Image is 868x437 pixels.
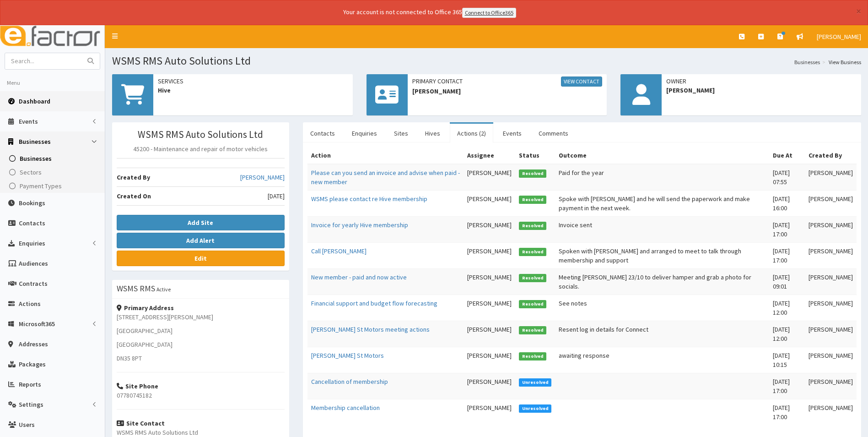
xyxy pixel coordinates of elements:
[464,295,515,321] td: [PERSON_NAME]
[769,373,805,399] td: [DATE] 17:00
[805,164,857,191] td: [PERSON_NAME]
[555,242,769,268] td: Spoken with [PERSON_NAME] and arranged to meet to talk through membership and support
[805,190,857,216] td: [PERSON_NAME]
[515,147,555,164] th: Status
[19,360,46,368] span: Packages
[462,8,516,18] a: Connect to Office365
[117,251,285,266] a: Edit
[117,284,155,293] h3: WSMS RMS
[769,242,805,268] td: [DATE] 17:00
[311,404,380,412] a: Membership cancellation
[19,97,50,105] span: Dashboard
[311,351,384,360] a: [PERSON_NAME] St Motors
[817,33,861,41] span: [PERSON_NAME]
[769,347,805,373] td: [DATE] 10:15
[464,147,515,164] th: Assignee
[464,190,515,216] td: [PERSON_NAME]
[387,124,415,143] a: Sites
[303,124,342,143] a: Contacts
[186,236,215,245] b: Add Alert
[19,199,45,207] span: Bookings
[19,259,48,268] span: Audiences
[464,399,515,425] td: [PERSON_NAME]
[345,124,384,143] a: Enquiries
[464,268,515,295] td: [PERSON_NAME]
[464,242,515,268] td: [PERSON_NAME]
[117,192,151,200] b: Created On
[194,254,207,262] b: Edit
[117,354,285,363] p: DN35 8PT
[117,233,285,248] button: Add Alert
[117,326,285,335] p: [GEOGRAPHIC_DATA]
[464,373,515,399] td: [PERSON_NAME]
[19,400,43,409] span: Settings
[769,216,805,242] td: [DATE] 17:00
[820,58,861,66] li: View Business
[805,347,857,373] td: [PERSON_NAME]
[311,273,407,281] a: New member - paid and now active
[19,239,45,247] span: Enquiries
[769,295,805,321] td: [DATE] 12:00
[856,6,861,16] button: ×
[531,124,576,143] a: Comments
[561,76,602,87] a: View Contact
[2,179,105,193] a: Payment Types
[810,25,868,48] a: [PERSON_NAME]
[519,196,546,204] span: Resolved
[19,279,48,288] span: Contracts
[805,373,857,399] td: [PERSON_NAME]
[240,173,285,182] a: [PERSON_NAME]
[19,340,48,348] span: Addresses
[464,216,515,242] td: [PERSON_NAME]
[769,190,805,216] td: [DATE] 16:00
[117,173,150,181] b: Created By
[158,76,348,86] span: Services
[418,124,447,143] a: Hives
[769,147,805,164] th: Due At
[496,124,529,143] a: Events
[519,274,546,282] span: Resolved
[158,86,348,95] span: Hive
[117,428,285,437] p: WSMS RMS Auto Solutions Ltd
[519,222,546,230] span: Resolved
[666,76,857,86] span: Owner
[311,195,427,203] a: WSMS please contact re Hive membership
[555,268,769,295] td: Meeting [PERSON_NAME] 23/10 to deliver hamper and grab a photo for socials.
[769,399,805,425] td: [DATE] 17:00
[117,419,165,427] strong: Site Contact
[19,300,41,308] span: Actions
[311,299,437,307] a: Financial support and budget flow forecasting
[5,53,82,69] input: Search...
[805,268,857,295] td: [PERSON_NAME]
[311,247,367,255] a: Call [PERSON_NAME]
[464,321,515,347] td: [PERSON_NAME]
[19,137,51,146] span: Businesses
[20,168,42,176] span: Sectors
[519,326,546,334] span: Resolved
[19,219,45,227] span: Contacts
[555,190,769,216] td: Spoke with [PERSON_NAME] and he will send the paperwork and make payment in the next week.
[412,87,603,96] span: [PERSON_NAME]
[805,147,857,164] th: Created By
[555,295,769,321] td: See notes
[519,248,546,256] span: Resolved
[794,58,820,66] a: Businesses
[805,399,857,425] td: [PERSON_NAME]
[268,191,285,201] span: [DATE]
[307,147,464,164] th: Action
[464,347,515,373] td: [PERSON_NAME]
[20,154,52,163] span: Businesses
[19,421,35,429] span: Users
[117,129,285,140] h3: WSMS RMS Auto Solutions Ltd
[117,340,285,349] p: [GEOGRAPHIC_DATA]
[555,321,769,347] td: Resent log in details for Connect
[769,268,805,295] td: [DATE] 09:01
[117,312,285,322] p: [STREET_ADDRESS][PERSON_NAME]
[769,164,805,191] td: [DATE] 07:55
[555,216,769,242] td: Invoice sent
[117,144,285,153] p: 45200 - Maintenance and repair of motor vehicles
[117,382,158,390] strong: Site Phone
[555,347,769,373] td: awaiting response
[311,221,408,229] a: Invoice for yearly Hive membership
[519,352,546,361] span: Resolved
